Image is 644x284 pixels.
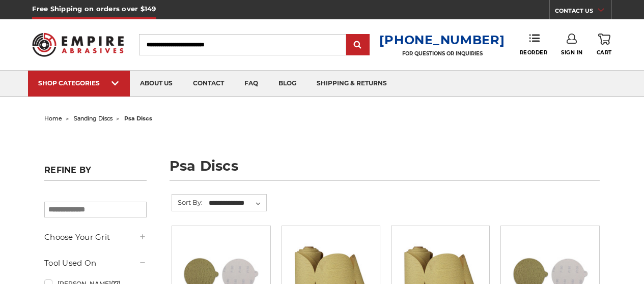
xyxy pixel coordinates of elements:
span: psa discs [124,115,152,122]
div: SHOP CATEGORIES [38,79,120,87]
a: [PHONE_NUMBER] [379,33,505,47]
h5: Tool Used On [44,257,147,269]
a: sanding discs [74,115,113,122]
span: Sign In [561,49,583,56]
p: FOR QUESTIONS OR INQUIRIES [379,50,505,57]
a: Cart [597,34,612,56]
span: Reorder [520,49,548,56]
a: Quick view [515,264,585,284]
a: CONTACT US [555,5,611,19]
a: shipping & returns [306,71,397,97]
a: about us [130,71,183,97]
a: Quick view [186,264,257,284]
label: Sort By: [172,195,203,210]
img: Empire Abrasives [32,27,123,62]
a: contact [183,71,234,97]
a: blog [268,71,306,97]
a: Quick view [296,264,366,284]
select: Sort By: [207,196,266,211]
a: home [44,115,62,122]
h5: Choose Your Grit [44,231,147,243]
a: Quick view [405,264,475,284]
h5: Refine by [44,165,147,181]
a: Reorder [520,34,548,55]
span: Cart [597,49,612,56]
h1: psa discs [170,159,600,181]
input: Submit [348,35,368,55]
a: faq [234,71,268,97]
